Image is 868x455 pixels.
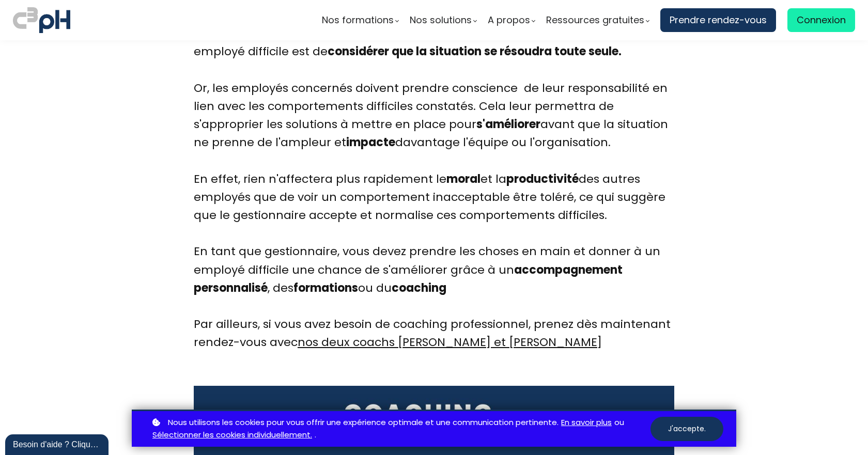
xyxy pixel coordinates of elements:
iframe: chat widget [5,432,111,455]
img: logo C3PH [13,5,70,35]
a: En savoir plus [561,416,612,429]
b: considérer que la situation se résoudra toute seule. [328,43,622,59]
b: impacte [346,134,395,150]
b: s'améliorer [476,116,540,132]
a: Sélectionner les cookies individuellement. [152,429,312,442]
b: formations [293,280,358,296]
a: Prendre rendez-vous [660,8,776,32]
a: Connexion [787,8,855,32]
b: productivité [506,171,579,187]
b: coaching [392,280,446,296]
a: nos deux coachs [PERSON_NAME] et [PERSON_NAME] [298,334,602,350]
span: A propos [488,12,530,28]
span: Prendre rendez-vous [670,12,767,28]
b: accompagnement [514,262,623,278]
span: Ressources gratuites [546,12,644,28]
b: personnalisé [194,280,268,296]
button: J'accepte. [650,417,723,441]
span: Nos solutions [410,12,472,28]
span: Nous utilisons les cookies pour vous offrir une expérience optimale et une communication pertinente. [168,416,559,429]
b: moral [446,171,481,187]
span: Connexion [797,12,846,28]
span: Nos formations [322,12,394,28]
p: ou . [150,416,650,442]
